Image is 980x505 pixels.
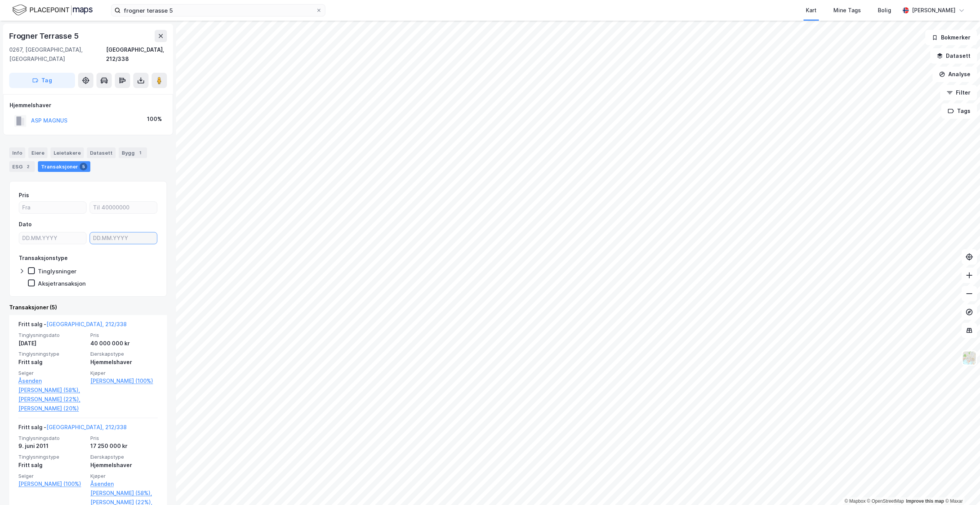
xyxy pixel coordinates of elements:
a: [PERSON_NAME] (100%) [90,376,158,386]
div: Leietakere [51,147,84,158]
div: Fritt salg - [18,423,127,435]
div: Tinglysninger [38,268,77,275]
div: Fritt salg - [18,320,127,332]
div: Aksjetransaksjon [38,280,86,287]
div: Info [9,147,25,158]
div: [GEOGRAPHIC_DATA], 212/338 [106,45,167,64]
div: Transaksjoner [38,161,90,172]
div: 40 000 000 kr [90,339,158,348]
a: [PERSON_NAME] (22%), [18,395,86,404]
span: Tinglysningsdato [18,332,86,338]
div: Fritt salg [18,461,86,470]
div: Kart [806,6,817,15]
div: 17 250 000 kr [90,441,158,451]
a: OpenStreetMap [867,498,904,504]
div: Frogner Terrasse 5 [9,30,80,42]
a: Åsenden [PERSON_NAME] (58%), [90,479,158,498]
a: [GEOGRAPHIC_DATA], 212/338 [46,321,127,327]
span: Pris [90,435,158,441]
a: Åsenden [PERSON_NAME] (58%), [18,376,86,395]
div: Dato [19,220,32,229]
div: [DATE] [18,339,86,348]
a: [GEOGRAPHIC_DATA], 212/338 [46,424,127,430]
button: Datasett [930,48,977,64]
div: 9. juni 2011 [18,441,86,451]
button: Filter [940,85,977,100]
div: Bolig [878,6,891,15]
div: Kontrollprogram for chat [942,468,980,505]
span: Tinglysningstype [18,454,86,460]
span: Tinglysningsdato [18,435,86,441]
button: Tags [941,103,977,119]
input: DD.MM.YYYY [19,232,86,244]
div: [PERSON_NAME] [912,6,955,15]
span: Eierskapstype [90,454,158,460]
button: Bokmerker [925,30,977,45]
input: DD.MM.YYYY [90,232,157,244]
div: 0267, [GEOGRAPHIC_DATA], [GEOGRAPHIC_DATA] [9,45,106,64]
a: Improve this map [906,498,944,504]
a: [PERSON_NAME] (100%) [18,479,86,489]
span: Selger [18,473,86,479]
input: Fra [19,202,86,213]
div: Hjemmelshaver [90,358,158,367]
div: Hjemmelshaver [10,101,167,110]
div: Bygg [119,147,147,158]
div: Hjemmelshaver [90,461,158,470]
div: Transaksjoner (5) [9,303,167,312]
div: Pris [19,191,29,200]
span: Kjøper [90,473,158,479]
div: Transaksjonstype [19,253,68,263]
div: ESG [9,161,35,172]
button: Analyse [933,67,977,82]
div: 1 [136,149,144,157]
button: Tag [9,73,75,88]
img: logo.f888ab2527a4732fd821a326f86c7f29.svg [12,3,93,17]
div: 100% [147,114,162,124]
span: Selger [18,370,86,376]
a: Mapbox [844,498,866,504]
div: 5 [80,163,87,170]
span: Tinglysningstype [18,351,86,357]
iframe: Chat Widget [942,468,980,505]
div: Eiere [28,147,47,158]
div: Mine Tags [833,6,861,15]
div: Fritt salg [18,358,86,367]
img: Z [962,351,977,365]
div: 2 [24,163,32,170]
div: Datasett [87,147,116,158]
a: [PERSON_NAME] (20%) [18,404,86,413]
span: Pris [90,332,158,338]
input: Til 40000000 [90,202,157,213]
span: Kjøper [90,370,158,376]
input: Søk på adresse, matrikkel, gårdeiere, leietakere eller personer [121,5,316,16]
span: Eierskapstype [90,351,158,357]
